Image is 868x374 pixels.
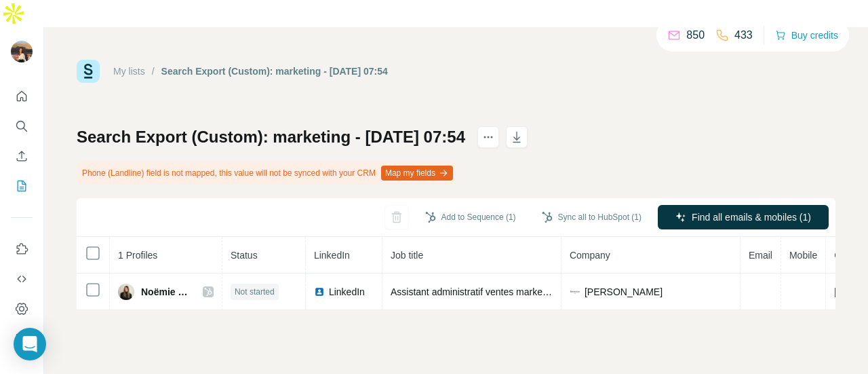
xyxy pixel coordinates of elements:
[692,210,811,224] span: Find all emails & mobiles (1)
[686,27,705,43] p: 850
[775,26,838,45] button: Buy credits
[11,174,33,198] button: My lists
[14,328,46,360] div: Open Intercom Messenger
[658,205,829,229] button: Find all emails & mobiles (1)
[11,114,33,138] button: Search
[11,267,33,291] button: Use Surfe API
[570,286,580,297] img: company-logo
[11,144,33,168] button: Enrich CSV
[734,27,753,43] p: 433
[585,285,663,299] span: [PERSON_NAME]
[11,84,33,109] button: Quick start
[11,237,33,261] button: Use Surfe on LinkedIn
[77,126,465,148] h1: Search Export (Custom): marketing - [DATE] 07:54
[477,126,499,148] button: actions
[314,250,350,261] span: LinkedIn
[113,66,145,77] a: My lists
[118,284,134,300] img: Avatar
[416,207,526,227] button: Add to Sequence (1)
[381,166,453,181] button: Map my fields
[152,64,155,78] li: /
[11,297,33,321] button: Dashboard
[314,286,325,297] img: LinkedIn logo
[749,250,772,261] span: Email
[391,286,558,297] span: Assistant administratif ventes marketing
[789,250,817,261] span: Mobile
[231,250,258,261] span: Status
[141,285,189,299] span: Noëmie Jouve
[161,64,388,78] div: Search Export (Custom): marketing - [DATE] 07:54
[391,250,423,261] span: Job title
[77,162,456,185] div: Phone (Landline) field is not mapped, this value will not be synced with your CRM
[118,250,157,261] span: 1 Profiles
[235,286,275,298] span: Not started
[570,250,610,261] span: Company
[77,60,100,83] img: Surfe Logo
[532,207,651,227] button: Sync all to HubSpot (1)
[11,326,33,351] button: Feedback
[329,285,365,299] span: LinkedIn
[11,41,33,62] img: Avatar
